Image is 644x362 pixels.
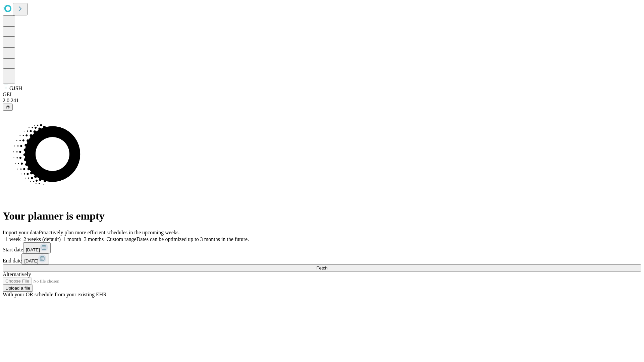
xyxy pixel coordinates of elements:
button: Upload a file [3,285,33,292]
span: [DATE] [26,247,40,252]
span: Proactively plan more efficient schedules in the upcoming weeks. [39,230,180,235]
span: @ [5,105,10,110]
span: 1 week [5,236,21,242]
span: GJSH [9,85,22,91]
span: Custom range [106,236,136,242]
button: [DATE] [21,253,49,264]
span: 3 months [84,236,104,242]
span: [DATE] [24,258,38,263]
span: Dates can be optimized up to 3 months in the future. [137,236,249,242]
div: 2.0.241 [3,98,641,104]
button: @ [3,104,13,111]
div: GEI [3,92,641,98]
span: 1 month [63,236,81,242]
span: 2 weeks (default) [23,236,61,242]
h1: Your planner is empty [3,210,641,222]
div: Start date [3,242,641,253]
span: Fetch [316,265,327,270]
span: Import your data [3,230,39,235]
button: Fetch [3,264,641,271]
span: Alternatively [3,271,31,277]
div: End date [3,253,641,264]
button: [DATE] [23,242,51,253]
span: With your OR schedule from your existing EHR [3,292,107,297]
